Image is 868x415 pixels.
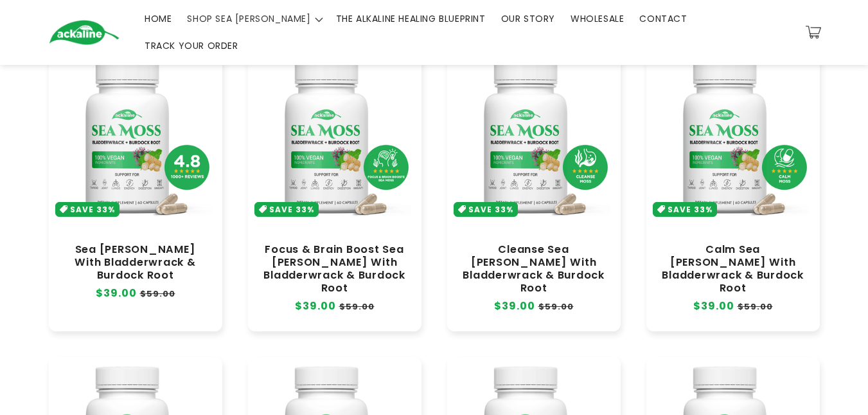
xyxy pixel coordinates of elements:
[145,40,238,51] span: TRACK YOUR ORDER
[632,5,695,32] a: CONTACT
[659,243,807,295] a: Calm Sea [PERSON_NAME] With Bladderwrack & Burdock Root
[49,20,120,45] img: Ackaline
[501,13,555,24] span: OUR STORY
[336,13,486,24] span: THE ALKALINE HEALING BLUEPRINT
[563,5,632,32] a: WHOLESALE
[137,5,179,32] a: HOME
[187,13,310,24] span: SHOP SEA [PERSON_NAME]
[145,13,172,24] span: HOME
[137,32,246,59] a: TRACK YOUR ORDER
[639,13,687,24] span: CONTACT
[261,243,409,295] a: Focus & Brain Boost Sea [PERSON_NAME] With Bladderwrack & Burdock Root
[179,5,328,32] summary: SHOP SEA [PERSON_NAME]
[62,243,209,282] a: Sea [PERSON_NAME] With Bladderwrack & Burdock Root
[493,5,563,32] a: OUR STORY
[328,5,493,32] a: THE ALKALINE HEALING BLUEPRINT
[460,243,608,295] a: Cleanse Sea [PERSON_NAME] With Bladderwrack & Burdock Root
[571,13,624,24] span: WHOLESALE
